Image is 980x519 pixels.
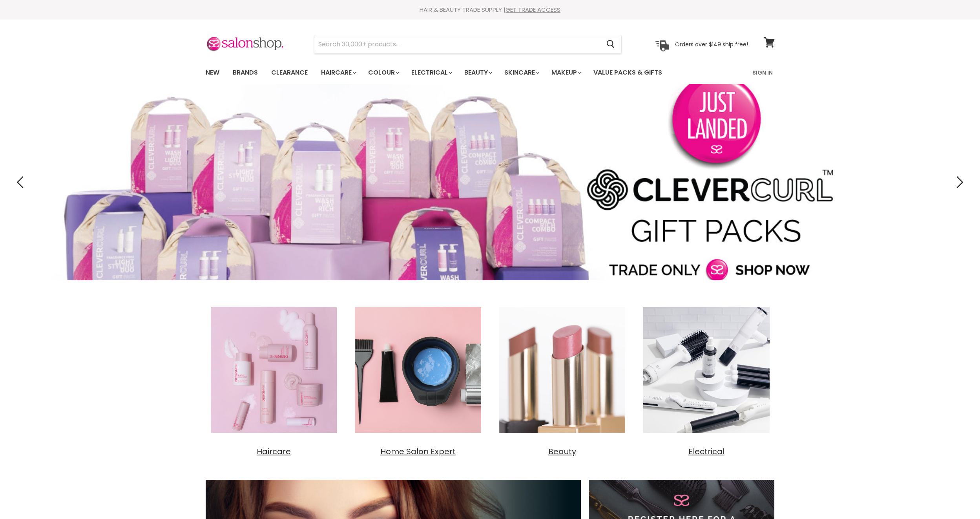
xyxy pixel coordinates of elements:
button: Next [951,174,966,190]
span: Home Salon Expert [380,446,456,457]
span: Electrical [688,446,725,457]
a: Haircare Haircare [206,302,342,457]
img: Beauty [494,302,631,439]
p: Orders over $149 ship free! [675,40,748,48]
form: Product [314,35,622,54]
a: Beauty Beauty [494,302,631,457]
a: Electrical Electrical [638,302,775,457]
a: Skincare [498,64,544,81]
img: Haircare [206,302,342,439]
ul: Main menu [200,61,708,84]
a: Clearance [265,64,314,81]
button: Search [600,35,621,53]
a: Sign In [748,64,777,81]
span: Beauty [548,446,576,457]
span: Haircare [257,446,291,457]
div: HAIR & BEAUTY TRADE SUPPLY | [196,6,785,14]
a: GET TRADE ACCESS [506,5,560,14]
li: Page dot 1 [476,269,478,271]
input: Search [314,35,600,53]
a: Makeup [546,64,586,81]
iframe: Gorgias live chat messenger [941,482,972,511]
li: Page dot 2 [484,269,487,271]
a: Home Salon Expert Home Salon Expert [350,302,486,457]
button: Previous [14,174,29,190]
a: Haircare [315,64,361,81]
a: Brands [227,64,264,81]
a: Beauty [458,64,497,81]
img: Electrical [638,302,775,439]
img: Home Salon Expert [350,302,486,439]
a: Electrical [405,64,457,81]
a: New [200,64,225,81]
a: Colour [362,64,404,81]
nav: Main [196,61,785,84]
a: Value Packs & Gifts [588,64,668,81]
li: Page dot 3 [493,269,496,271]
li: Page dot 4 [502,269,504,271]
